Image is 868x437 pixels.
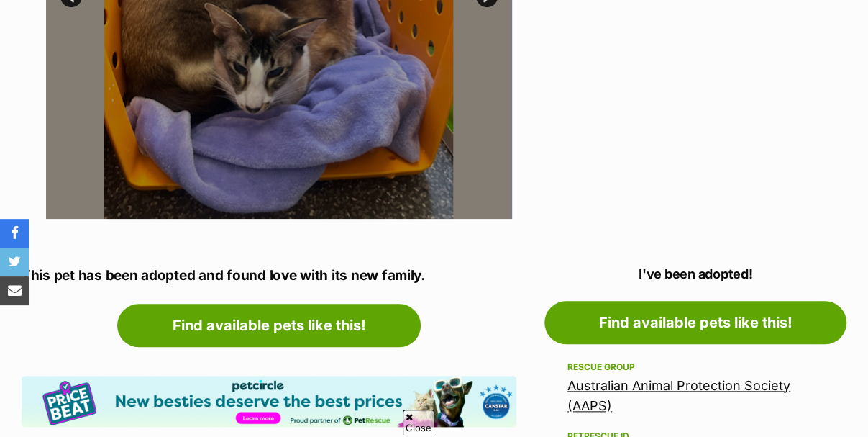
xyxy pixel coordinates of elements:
a: Find available pets like this! [117,304,421,347]
div: Rescue group [567,361,823,373]
p: This pet has been adopted and found love with its new family. [22,266,516,287]
img: Pet Circle promo banner [22,376,516,427]
a: Australian Animal Protection Society (AAPS) [567,378,790,413]
p: I've been adopted! [544,264,846,284]
a: Find available pets like this! [544,301,846,344]
span: Close [403,410,434,435]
